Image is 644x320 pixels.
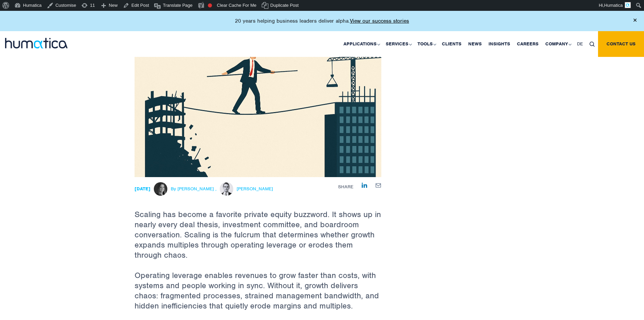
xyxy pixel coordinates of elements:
[135,177,381,270] p: Scaling has become a favorite private equity buzzword. It shows up in nearly every deal thesis, i...
[350,18,409,24] a: View our success stories
[208,3,212,7] div: Focus keyphrase not set
[53,44,100,50] a: Data Protection Policy
[465,31,485,57] a: News
[598,31,644,57] a: Contact us
[235,18,409,24] p: 20 years helping business leaders deliver alpha.
[215,186,216,192] span: ,
[218,185,273,192] a: [PERSON_NAME]
[590,42,595,47] img: search_icon
[8,44,209,56] p: I agree to Humatica's and that Humatica may use my data to contact e via email.
[220,182,233,196] img: Paul Simpson
[2,45,6,49] input: I agree to Humatica'sData Protection Policyand that Humatica may use my data to contact e via ema...
[113,22,224,36] input: Email*
[382,31,414,57] a: Services
[376,183,381,188] img: mailby
[542,31,574,57] a: Company
[113,1,224,15] input: Last name*
[152,185,215,192] a: By [PERSON_NAME]
[362,183,367,188] img: Share on LinkedIn
[376,182,381,188] a: Share by E-Mail
[340,31,382,57] a: Applications
[604,3,623,8] span: Humatica
[171,186,214,192] span: By [PERSON_NAME]
[438,31,465,57] a: Clients
[485,31,514,57] a: Insights
[414,31,438,57] a: Tools
[237,186,273,192] span: [PERSON_NAME]
[574,31,586,57] a: DE
[338,184,353,190] span: Share
[135,13,381,177] img: ndetails
[5,38,68,48] img: logo
[514,31,542,57] a: Careers
[577,41,583,47] span: DE
[154,182,167,196] img: Melissa Mounce
[362,182,367,188] a: Share on LinkedIn
[135,186,150,192] strong: [DATE]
